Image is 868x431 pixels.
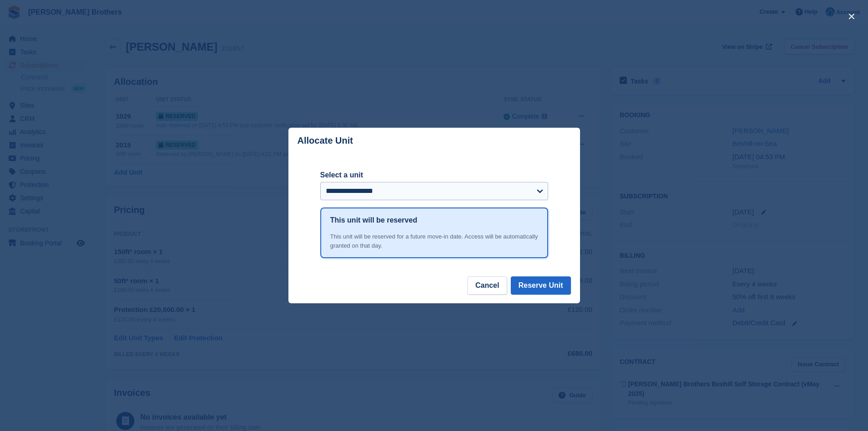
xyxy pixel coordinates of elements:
[330,232,538,250] div: This unit will be reserved for a future move-in date. Access will be automatically granted on tha...
[844,9,859,24] button: close
[511,276,571,295] button: Reserve Unit
[298,135,353,146] p: Allocate Unit
[320,170,548,181] label: Select a unit
[330,215,417,226] h1: This unit will be reserved
[467,276,507,295] button: Cancel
